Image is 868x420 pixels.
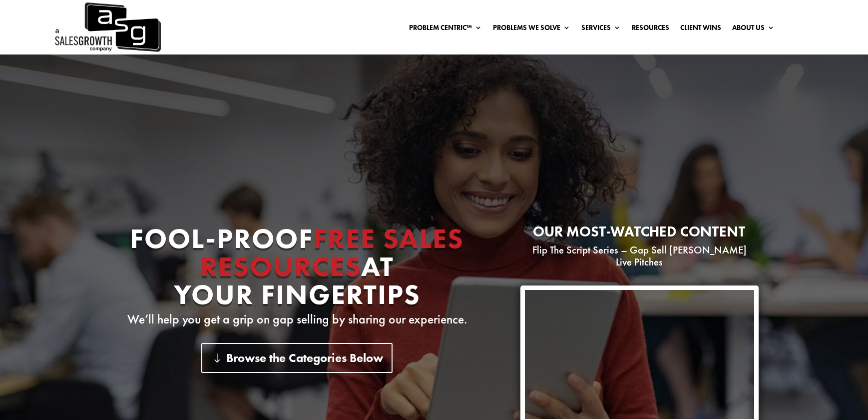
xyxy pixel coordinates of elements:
a: Services [581,24,621,35]
span: Free Sales Resources [200,220,464,284]
a: Client Wins [680,24,721,35]
a: Browse the Categories Below [201,343,393,372]
p: We’ll help you get a grip on gap selling by sharing our experience. [109,313,484,325]
h2: Our most-watched content [520,224,759,244]
h1: Fool-proof At Your Fingertips [109,224,484,313]
a: Problem Centric™ [409,24,482,35]
a: Resources [632,24,669,35]
a: Problems We Solve [493,24,570,35]
p: Flip The Script Series – Gap Sell [PERSON_NAME] Live Pitches [520,244,759,268]
a: About Us [732,24,775,35]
